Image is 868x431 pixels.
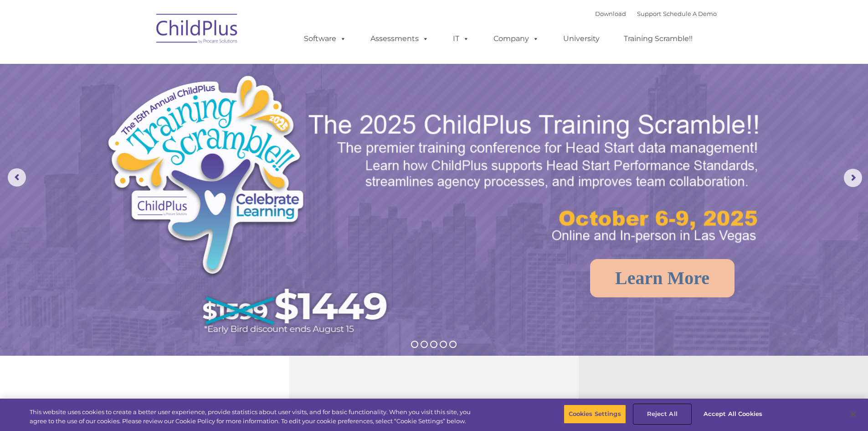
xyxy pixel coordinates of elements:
a: Company [484,30,548,48]
a: Learn More [590,259,734,297]
a: Assessments [361,30,438,48]
a: Training Scramble!! [615,30,702,48]
a: University [554,30,609,48]
span: Phone number [127,98,165,104]
a: Software [295,30,355,48]
button: Reject All [634,405,691,424]
button: Cookies Settings [564,405,626,424]
button: Close [843,404,863,424]
a: IT [444,30,478,48]
div: This website uses cookies to create a better user experience, provide statistics about user visit... [30,408,478,426]
font: | [595,10,717,17]
span: Last name [127,60,154,67]
button: Accept All Cookies [699,405,767,424]
a: Schedule A Demo [663,10,717,17]
a: Support [637,10,661,17]
a: Download [595,10,626,17]
img: ChildPlus by Procare Solutions [152,7,243,53]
